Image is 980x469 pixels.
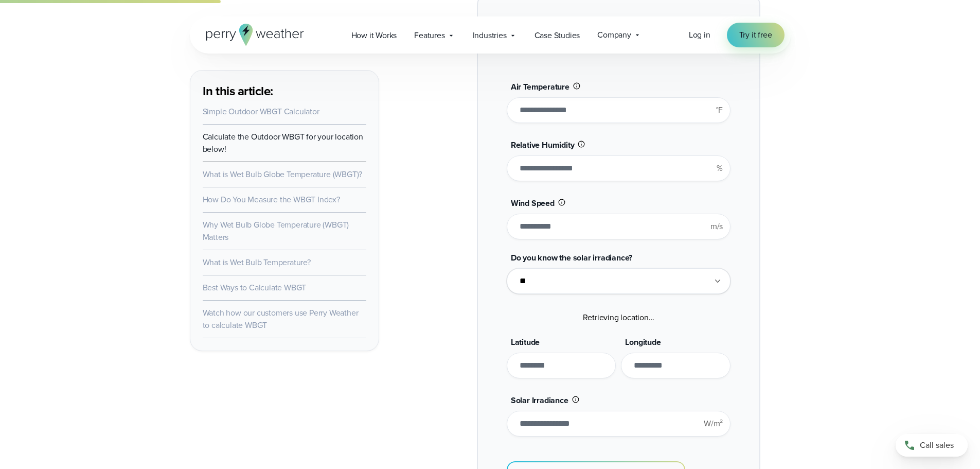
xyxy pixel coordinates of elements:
span: Industries [473,29,507,42]
a: Watch how our customers use Perry Weather to calculate WBGT [203,307,359,331]
span: Company [597,29,631,41]
span: Relative Humidity [511,139,575,151]
a: How it Works [343,25,406,46]
span: Case Studies [534,29,580,42]
a: Best Ways to Calculate WBGT [203,282,307,293]
a: Calculate the Outdoor WBGT for your location below! [203,131,363,155]
span: Call sales [920,439,954,451]
span: Retrieving location... [583,311,655,323]
a: How Do You Measure the WBGT Index? [203,194,340,205]
span: Latitude [511,336,540,348]
span: Solar Irradiance [511,394,568,406]
span: Do you know the solar irradiance? [511,252,632,264]
span: Wind Speed [511,197,555,209]
h3: In this article: [203,83,366,99]
a: Try it free [727,23,785,47]
a: What is Wet Bulb Temperature? [203,256,311,268]
a: Log in [689,29,710,41]
span: Features [414,29,444,42]
a: Case Studies [526,25,589,46]
a: Why Wet Bulb Globe Temperature (WBGT) Matters [203,219,349,243]
span: Longitude [625,336,661,348]
a: Call sales [896,434,968,457]
span: How it Works [351,29,397,42]
span: Air Temperature [511,81,569,93]
span: Try it free [739,29,772,41]
a: Simple Outdoor WBGT Calculator [203,106,319,117]
a: What is Wet Bulb Globe Temperature (WBGT)? [203,168,363,180]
